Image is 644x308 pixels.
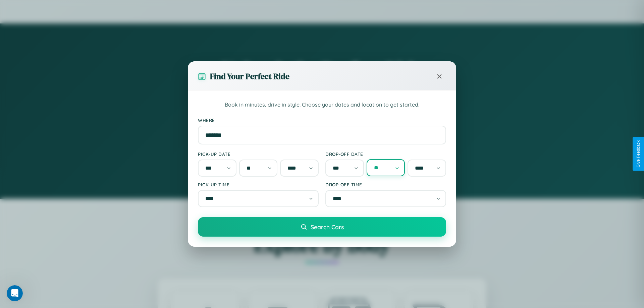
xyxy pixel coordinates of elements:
label: Where [198,117,446,123]
h3: Find Your Perfect Ride [210,71,289,82]
label: Pick-up Date [198,151,319,157]
label: Drop-off Date [325,151,446,157]
p: Book in minutes, drive in style. Choose your dates and location to get started. [198,101,446,109]
label: Drop-off Time [325,182,446,187]
label: Pick-up Time [198,182,319,187]
span: Search Cars [311,223,344,231]
button: Search Cars [198,217,446,237]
